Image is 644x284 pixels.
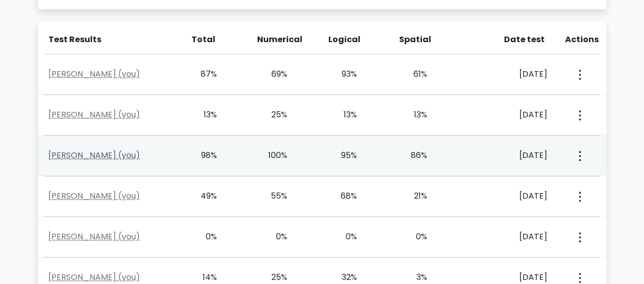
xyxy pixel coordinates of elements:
[48,231,140,242] a: [PERSON_NAME] (you)
[398,190,427,202] div: 21%
[188,271,217,283] div: 14%
[398,231,427,243] div: 0%
[399,34,429,46] div: Spatial
[188,231,217,243] div: 0%
[470,34,553,46] div: Date test
[328,68,357,80] div: 93%
[468,109,547,121] div: [DATE]
[258,271,287,283] div: 25%
[188,149,217,162] div: 98%
[565,34,600,46] div: Actions
[328,271,357,283] div: 32%
[398,68,427,80] div: 61%
[188,68,217,80] div: 87%
[48,190,140,202] a: [PERSON_NAME] (you)
[468,271,547,283] div: [DATE]
[328,190,357,202] div: 68%
[468,231,547,243] div: [DATE]
[258,149,287,162] div: 100%
[468,68,547,80] div: [DATE]
[186,34,216,46] div: Total
[468,190,547,202] div: [DATE]
[258,109,287,121] div: 25%
[48,149,140,161] a: [PERSON_NAME] (you)
[188,109,217,121] div: 13%
[258,231,287,243] div: 0%
[188,190,217,202] div: 49%
[398,149,427,162] div: 86%
[258,68,287,80] div: 69%
[328,34,358,46] div: Logical
[398,271,427,283] div: 3%
[257,34,287,46] div: Numerical
[48,68,140,80] a: [PERSON_NAME] (you)
[328,149,357,162] div: 95%
[398,109,427,121] div: 13%
[468,149,547,162] div: [DATE]
[48,271,140,283] a: [PERSON_NAME] (you)
[328,231,357,243] div: 0%
[48,109,140,120] a: [PERSON_NAME] (you)
[48,34,174,46] div: Test Results
[328,109,357,121] div: 13%
[258,190,287,202] div: 55%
